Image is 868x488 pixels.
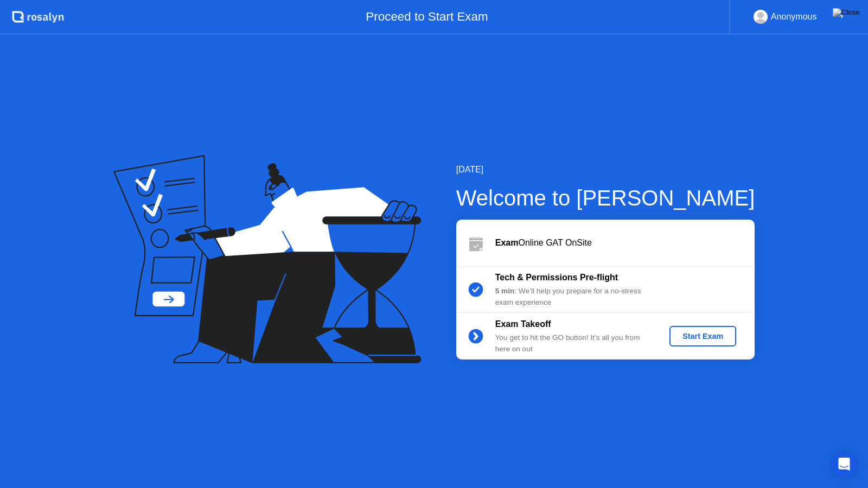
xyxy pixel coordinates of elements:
[833,8,860,17] img: Close
[495,286,652,308] div: : We’ll help you prepare for a no-stress exam experience
[495,236,755,249] div: Online GAT OnSite
[495,319,551,329] b: Exam Takeoff
[669,326,736,346] button: Start Exam
[674,332,732,341] div: Start Exam
[456,163,755,176] div: [DATE]
[831,451,857,477] div: Open Intercom Messenger
[495,332,652,355] div: You get to hit the GO button! It’s all you from here on out
[495,238,519,247] b: Exam
[456,182,755,214] div: Welcome to [PERSON_NAME]
[495,273,618,282] b: Tech & Permissions Pre-flight
[771,10,817,24] div: Anonymous
[495,287,515,295] b: 5 min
